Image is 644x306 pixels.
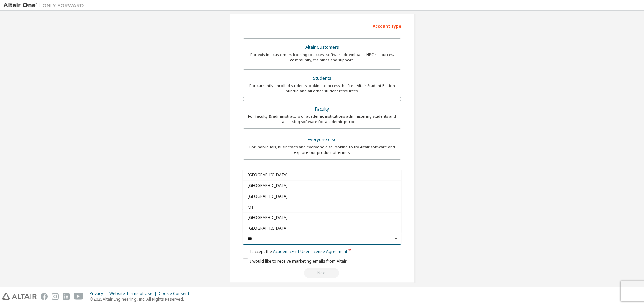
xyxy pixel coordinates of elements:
[74,293,84,300] img: youtube.svg
[247,104,397,114] div: Faculty
[248,184,397,188] span: [GEOGRAPHIC_DATA]
[52,293,59,300] img: instagram.svg
[159,291,193,296] div: Cookie Consent
[247,144,397,155] div: For individuals, businesses and everyone else looking to try Altair software and explore our prod...
[248,194,397,199] span: [GEOGRAPHIC_DATA]
[90,296,193,302] p: © 2025 Altair Engineering, Inc. All Rights Reserved.
[248,205,397,209] span: Mali
[247,43,397,52] div: Altair Customers
[243,258,347,264] label: I would like to receive marketing emails from Altair
[63,293,70,300] img: linkedin.svg
[247,135,397,144] div: Everyone else
[248,173,397,177] span: [GEOGRAPHIC_DATA]
[243,249,347,254] label: I accept the
[247,114,397,124] div: For faculty & administrators of academic institutions administering students and accessing softwa...
[248,216,397,220] span: [GEOGRAPHIC_DATA]
[247,52,397,63] div: For existing customers looking to access software downloads, HPC resources, community, trainings ...
[109,291,159,296] div: Website Terms of Use
[3,2,87,9] img: Altair One
[2,293,37,300] img: altair_logo.svg
[273,249,347,254] a: Academic End-User License Agreement
[41,293,48,300] img: facebook.svg
[90,291,109,296] div: Privacy
[247,83,397,94] div: For currently enrolled students looking to access the free Altair Student Edition bundle and all ...
[248,226,397,230] span: [GEOGRAPHIC_DATA]
[247,74,397,83] div: Students
[243,20,401,31] div: Account Type
[243,268,401,278] div: Read and acccept EULA to continue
